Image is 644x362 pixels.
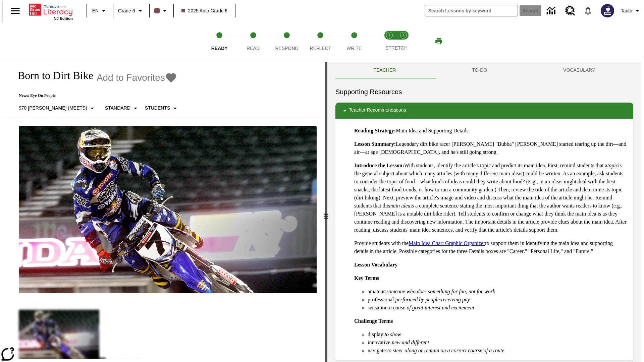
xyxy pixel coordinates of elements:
p: Students [145,105,170,112]
button: Select a new avatar [597,2,618,19]
div: reading [3,62,325,359]
button: Scaffolds, Standard [102,102,142,114]
strong: Reading Strategy: [354,128,396,133]
span: Add to Favorites [97,72,165,83]
div: Home [29,2,73,20]
div: Instructional Panel Tabs [335,62,633,78]
span: Reflect [310,46,331,51]
span: 2025 Auto Grade 6 [181,7,228,14]
input: search field [425,5,518,16]
span: Grade 6 [118,7,135,14]
img: Avatar [601,4,614,17]
p: News: Eye On People [11,93,182,98]
span: STRETCH [385,45,408,51]
em: performed by people receiving pay [395,297,470,302]
text: 1 [388,34,390,37]
button: Language: EN, Select a language [89,5,111,17]
p: Teacher Recommendations [349,107,406,115]
em: topic [607,163,618,168]
strong: Lesson Summary: [354,141,396,147]
button: Print [428,35,449,47]
span: Read [247,46,260,51]
button: Read step 2 of 5 [233,23,272,60]
div: activity [327,62,641,362]
button: Ready step 1 of 5 [200,23,239,60]
li: amateur: [368,288,628,296]
img: Motocross racer James Stewart flies through the air on his dirt bike. [19,126,317,294]
span: EN [92,7,99,14]
li: professional: [368,296,628,304]
button: Grade: Grade 6, Select a grade [115,5,147,17]
span: Respond [275,46,298,51]
li: display: [368,330,628,339]
button: Add to Favorites - Born to Dirt Bike [97,72,177,83]
button: Open side menu [5,1,25,21]
a: Data Center [543,2,561,20]
button: Profile/Settings [618,5,644,17]
a: Main Idea Chart Graphic Organizer [409,240,485,246]
button: Respond step 3 of 5 [267,23,306,60]
span: NJ Edition [54,16,73,20]
button: Teacher [335,62,434,78]
h1: Born to Dirt Bike [11,69,93,82]
p: Legendary dirt bike racer [PERSON_NAME] "Bubba" [PERSON_NAME] started tearing up the dirt—and air... [354,140,628,156]
button: Select Lexile, 970 Lexile (Meets) [16,102,99,114]
p: 970 [PERSON_NAME] (Meets) [19,105,87,112]
button: Write step 5 of 5 [335,23,374,60]
li: navigate: [368,347,628,355]
div: Press Enter or Spacebar and then press right and left arrow keys to move the slider [325,62,327,362]
p: Provide students with the to support them in identifying the main idea and supporting details in ... [354,239,628,255]
h6: Supporting Resources [335,86,633,97]
button: Select Student [142,102,182,114]
p: Main Idea and Supporting Details [354,127,628,135]
em: a cause of great interest and excitement [389,305,474,310]
button: Class color is dark brown. Change class color [152,5,171,17]
strong: Key Terms [354,275,379,281]
p: Standard [105,105,130,112]
em: to steer along or remain on a correct course of a route [387,348,504,353]
a: Resource Center, Will open in new tab [561,2,579,20]
a: Notifications [579,2,597,19]
button: TO-DO [434,62,525,78]
strong: Lesson Vocabulary [354,262,397,267]
li: innovative: [368,339,628,347]
p: With students, identify the article's topic and predict its main idea. First, remind students tha... [354,162,628,234]
em: to show [385,331,401,337]
div: Teacher Recommendations [335,103,633,119]
button: VOCABULARY [525,62,633,78]
button: Reflect step 4 of 5 [301,23,340,60]
span: Ready [211,46,228,51]
text: 2 [402,34,404,37]
strong: Challenge Terms [354,318,393,324]
strong: Introduce the Lesson: [354,163,404,168]
span: Write [346,46,362,51]
li: sensation: [368,304,628,312]
em: someone who does something for fun, not for work [386,289,495,294]
em: new and different [392,340,429,345]
span: Tauto [621,7,632,14]
button: Stretch Respond step 2 of 2 [394,23,413,60]
button: Stretch Read step 1 of 2 [380,23,399,60]
em: main idea [389,203,411,208]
